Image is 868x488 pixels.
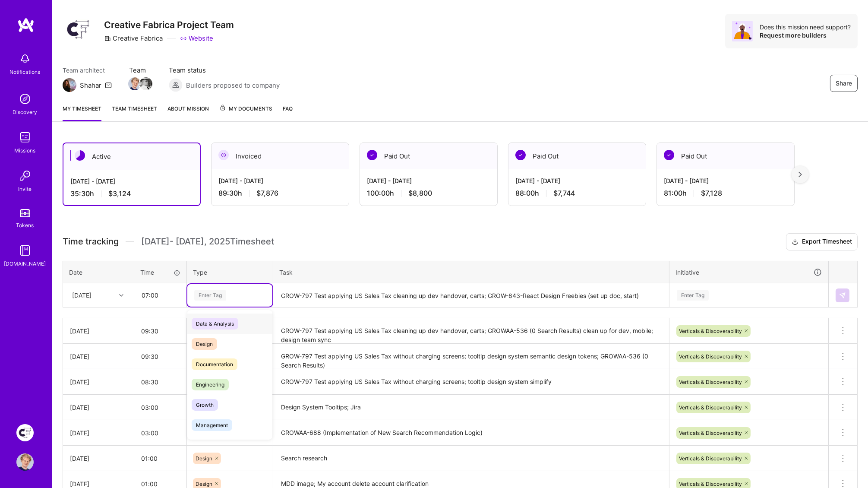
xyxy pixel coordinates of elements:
th: Type [187,261,273,283]
img: Paid Out [664,150,674,160]
a: My timesheet [63,104,101,121]
span: My Documents [219,104,272,114]
div: Active [63,143,200,170]
input: HH:MM [134,396,186,419]
img: right [799,171,802,177]
div: Missions [15,146,36,155]
img: Company Logo [63,14,94,45]
img: Builders proposed to company [169,78,183,92]
div: 81:00 h [664,189,787,198]
img: User Avatar [16,453,34,471]
div: Enter Tag [677,288,709,302]
span: Growth [192,399,218,411]
div: [DATE] [70,377,127,387]
img: teamwork [16,129,34,146]
i: icon Chevron [119,293,123,298]
textarea: GROW-797 Test applying US Sales Tax without charging screens; tooltip design system simplify [274,370,668,394]
span: Management [192,419,232,431]
div: [DOMAIN_NAME] [4,259,46,268]
span: Engineering [192,379,229,390]
span: [DATE] - [DATE] , 2025 Timesheet [141,236,274,247]
i: icon CompanyGray [104,35,111,42]
img: Active [75,150,85,161]
span: Share [836,79,852,88]
span: $7,128 [701,189,722,198]
img: Paid Out [367,150,377,160]
div: Paid Out [508,143,646,169]
img: Team Member Avatar [139,77,152,90]
span: $8,800 [408,189,432,198]
div: 35:30 h [70,189,193,198]
img: Paid Out [515,150,526,160]
span: Verticals & Discoverability [679,353,742,360]
img: guide book [16,242,34,259]
input: HH:MM [134,421,186,444]
div: Discovery [13,108,38,117]
div: Creative Fabrica [104,34,163,43]
div: Invoiced [211,143,349,169]
textarea: GROW-797 Test applying US Sales Tax without charging screens; tooltip design system semantic desi... [274,345,668,368]
span: Verticals & Discoverability [679,455,742,462]
div: 88:00 h [515,189,639,198]
span: Team status [169,66,280,75]
i: icon Download [792,238,799,247]
div: 100:00 h [367,189,490,198]
div: [DATE] - [DATE] [367,176,490,185]
span: Time tracking [63,236,119,247]
img: Submit [839,292,846,299]
img: Creative Fabrica Project Team [16,424,34,441]
textarea: Search research [274,447,668,470]
a: Team Member Avatar [129,76,140,91]
th: Task [273,261,669,283]
div: [DATE] - [DATE] [218,176,342,185]
div: Paid Out [657,143,794,169]
span: $7,744 [553,189,575,198]
span: Verticals & Discoverability [679,481,742,487]
i: icon Mail [105,82,112,89]
img: Team Member Avatar [128,77,141,90]
a: FAQ [283,104,293,121]
div: Invite [19,184,32,193]
a: User Avatar [14,453,36,471]
img: discovery [16,90,34,108]
div: [DATE] [70,352,127,361]
span: Builders proposed to company [186,81,280,90]
textarea: GROWAA-688 (Implementation of New Search Recommendation Logic) [274,421,668,445]
h3: Creative Fabrica Project Team [104,19,234,30]
span: Verticals & Discoverability [679,404,742,411]
a: Team timesheet [112,104,157,121]
div: Enter Tag [194,288,226,302]
div: [DATE] - [DATE] [664,176,787,185]
span: Design [192,338,217,350]
a: Creative Fabrica Project Team [14,424,36,441]
div: [DATE] [70,454,127,463]
div: Time [140,268,180,277]
span: $7,876 [256,189,278,198]
span: Verticals & Discoverability [679,328,742,334]
span: Data & Analysis [192,318,238,330]
div: Notifications [10,67,41,76]
a: About Mission [167,104,209,121]
a: Website [180,34,213,43]
span: Documentation [192,358,237,370]
textarea: GROW-797 Test applying US Sales Tax cleaning up dev handover, carts; GROWAA-536 (0 Search Results... [274,319,668,343]
span: Team architect [63,66,112,75]
textarea: GROW-797 Test applying US Sales Tax cleaning up dev handover, carts; GROW-843-React Design Freebi... [274,284,668,307]
div: Initiative [675,267,822,277]
div: 89:30 h [218,189,342,198]
div: Request more builders [760,31,851,39]
span: $3,124 [108,189,131,198]
img: Team Architect [63,78,76,92]
div: [DATE] - [DATE] [515,176,639,185]
a: My Documents [219,104,272,121]
input: HH:MM [134,320,186,342]
button: Share [830,75,858,92]
div: [DATE] [72,291,92,300]
th: Date [63,261,134,283]
div: Tokens [16,221,34,230]
input: HH:MM [134,447,186,470]
textarea: Design System Tooltips; Jira [274,396,668,419]
img: bell [16,50,34,67]
span: Verticals & Discoverability [679,430,742,436]
div: [DATE] [70,403,127,412]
